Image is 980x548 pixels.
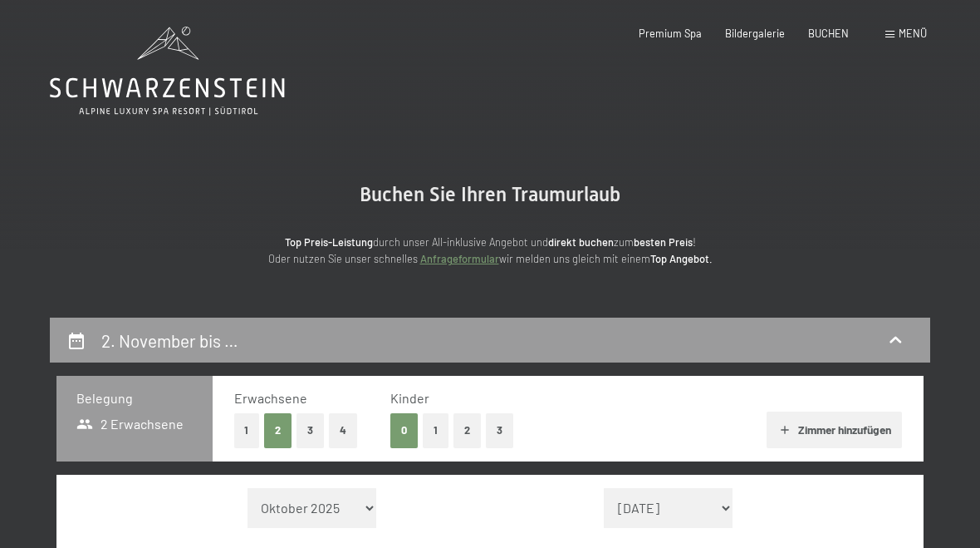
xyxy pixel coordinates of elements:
[234,413,260,447] button: 1
[548,235,614,249] strong: direkt buchen
[423,413,448,447] button: 1
[808,27,849,40] a: BUCHEN
[725,27,785,40] a: Bildergalerie
[264,413,292,447] button: 2
[453,413,481,447] button: 2
[296,413,324,447] button: 3
[639,27,702,40] a: Premium Spa
[285,235,373,249] strong: Top Preis-Leistung
[76,415,184,433] span: 2 Erwachsene
[899,27,927,40] span: Menü
[390,413,418,447] button: 0
[76,389,193,407] h3: Belegung
[360,183,620,206] span: Buchen Sie Ihren Traumurlaub
[420,252,499,265] a: Anfrageformular
[767,412,902,448] button: Zimmer hinzufügen
[101,330,238,351] h2: 2. November bis …
[234,390,307,406] span: Erwachsene
[650,252,713,265] strong: Top Angebot.
[486,413,513,447] button: 3
[390,390,429,406] span: Kinder
[158,234,822,268] p: durch unser All-inklusive Angebot und zum ! Oder nutzen Sie unser schnelles wir melden uns gleich...
[329,413,357,447] button: 4
[634,235,693,249] strong: besten Preis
